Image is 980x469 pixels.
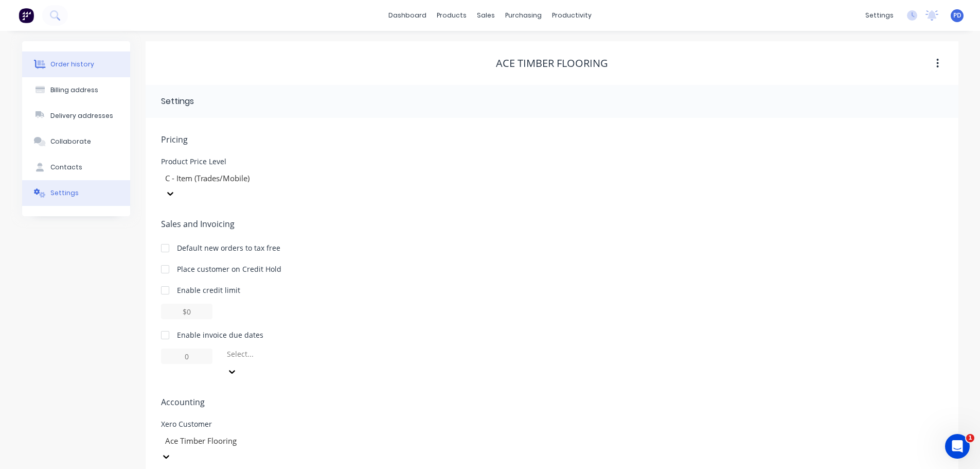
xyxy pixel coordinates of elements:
[50,188,79,198] div: Settings
[945,434,970,459] iframe: Intercom live chat
[161,396,943,408] span: Accounting
[50,85,98,95] div: Billing address
[22,180,130,206] button: Settings
[547,8,597,23] div: productivity
[161,133,943,146] span: Pricing
[22,154,130,180] button: Contacts
[500,8,547,23] div: purchasing
[161,421,315,428] div: Xero Customer
[161,158,315,165] div: Product Price Level
[966,434,974,442] span: 1
[177,285,240,296] div: Enable credit limit
[19,8,34,23] img: Factory
[860,8,899,23] div: settings
[161,95,194,108] div: Settings
[177,242,280,253] div: Default new orders to tax free
[22,77,130,103] button: Billing address
[22,51,130,77] button: Order history
[22,129,130,154] button: Collaborate
[161,218,943,230] span: Sales and Invoicing
[472,8,500,23] div: sales
[383,8,432,23] a: dashboard
[22,103,130,129] button: Delivery addresses
[50,137,91,146] div: Collaborate
[161,304,212,319] input: $0
[161,349,212,364] input: 0
[496,57,608,70] div: Ace Timber Flooring
[432,8,472,23] div: products
[177,264,281,274] div: Place customer on Credit Hold
[50,163,82,172] div: Contacts
[953,11,961,20] span: PD
[227,349,373,359] div: Select...
[50,60,94,69] div: Order history
[50,111,113,120] div: Delivery addresses
[177,329,263,340] div: Enable invoice due dates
